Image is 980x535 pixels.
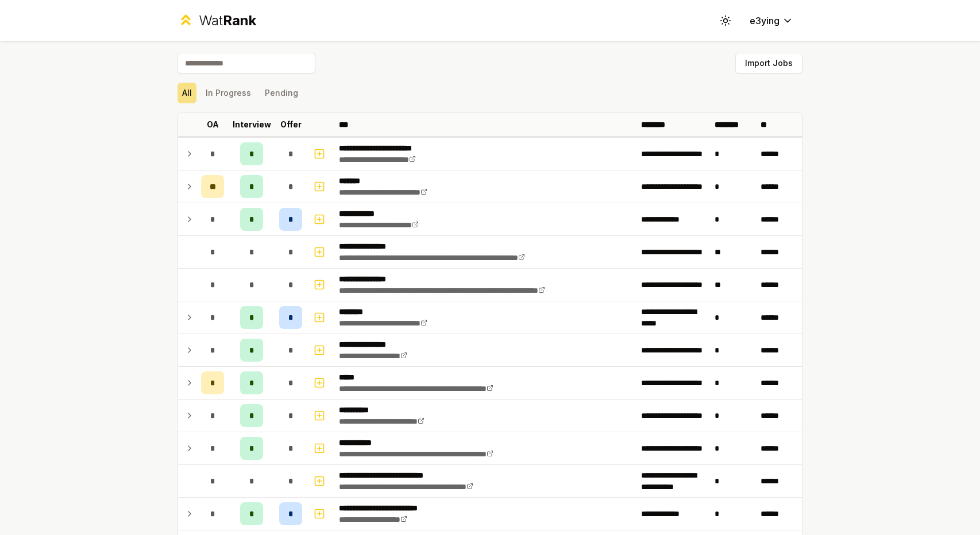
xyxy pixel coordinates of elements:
span: e3ying [750,14,780,28]
button: In Progress [201,83,256,103]
a: WatRank [178,11,256,30]
button: Import Jobs [735,53,802,73]
p: Interview [233,119,271,130]
span: Rank [223,12,256,29]
div: Wat [199,11,256,30]
p: Offer [280,119,302,130]
button: Pending [260,83,303,103]
button: All [178,83,196,103]
button: e3ying [740,10,802,31]
p: OA [207,119,219,130]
